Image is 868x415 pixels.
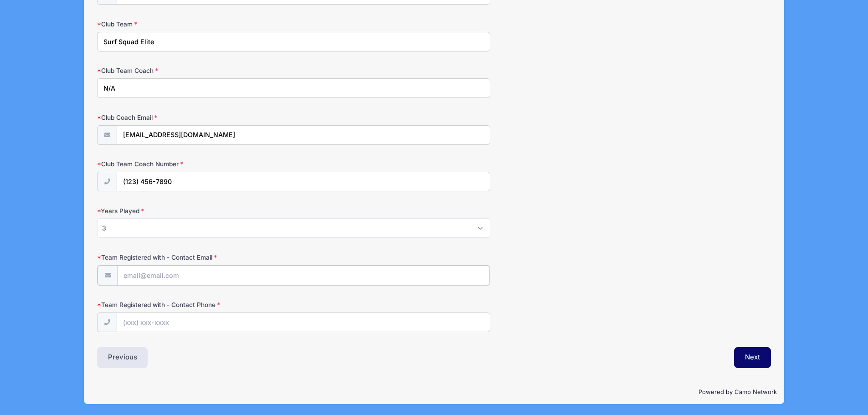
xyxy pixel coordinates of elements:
button: Next [734,347,771,368]
p: Powered by Camp Network [91,388,777,397]
label: Club Coach Email [97,113,322,122]
button: Previous [97,347,148,368]
input: (xxx) xxx-xxxx [117,313,490,332]
input: (xxx) xxx-xxxx [117,172,490,191]
label: Team Registered with - Contact Email [97,253,322,262]
label: Club Team Coach [97,66,322,75]
label: Club Team Coach Number [97,159,322,169]
label: Club Team [97,20,322,29]
label: Years Played [97,206,322,215]
input: email@email.com [117,125,490,145]
label: Team Registered with - Contact Phone [97,300,322,309]
input: email@email.com [117,266,490,285]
